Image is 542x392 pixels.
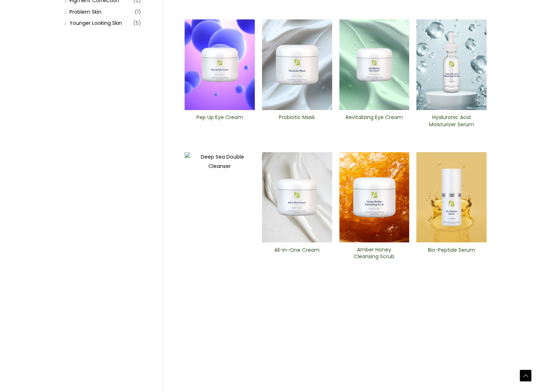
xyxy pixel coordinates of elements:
img: Probiotic Mask [262,19,332,110]
span: (5) [133,18,141,28]
img: Hyaluronic moisturizer Serum [416,19,487,110]
h2: Probiotic Mask [268,114,326,128]
h2: Hyaluronic Acid Moisturizer Serum [423,114,480,128]
a: All-in-One ​Cream [268,247,326,263]
h2: Amber Honey Cleansing Scrub [345,246,403,260]
a: Problem Skin [69,8,101,15]
img: Pep Up Eye Cream [185,19,255,110]
img: All In One Cream [262,152,332,243]
a: Hyaluronic Acid Moisturizer Serum [423,114,480,130]
img: Revitalizing ​Eye Cream [339,19,410,110]
a: Amber Honey Cleansing Scrub [345,246,403,263]
a: Revitalizing ​Eye Cream [345,114,403,130]
a: Probiotic Mask [268,114,326,130]
h2: Bio-Peptide ​Serum [423,247,480,260]
h2: Revitalizing ​Eye Cream [345,114,403,128]
img: Amber Honey Cleansing Scrub [339,152,410,242]
a: Younger Looking Skin [69,19,122,27]
span: (1) [135,7,141,17]
a: Pep Up Eye Cream [191,114,249,130]
img: Bio-Peptide ​Serum [416,152,487,243]
a: Bio-Peptide ​Serum [423,247,480,263]
h2: Pep Up Eye Cream [191,114,249,128]
h2: All-in-One ​Cream [268,247,326,260]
